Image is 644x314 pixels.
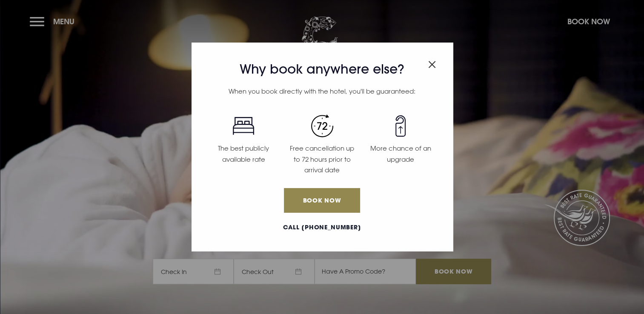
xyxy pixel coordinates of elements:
[288,143,356,176] p: Free cancellation up to 72 hours prior to arrival date
[209,143,278,165] p: The best publicly available rate
[204,62,440,77] h3: Why book anywhere else?
[204,223,440,232] a: Call [PHONE_NUMBER]
[204,86,440,97] p: When you book directly with the hotel, you'll be guaranteed:
[366,143,435,165] p: More chance of an upgrade
[428,56,436,70] button: Close modal
[284,188,360,213] a: Book Now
